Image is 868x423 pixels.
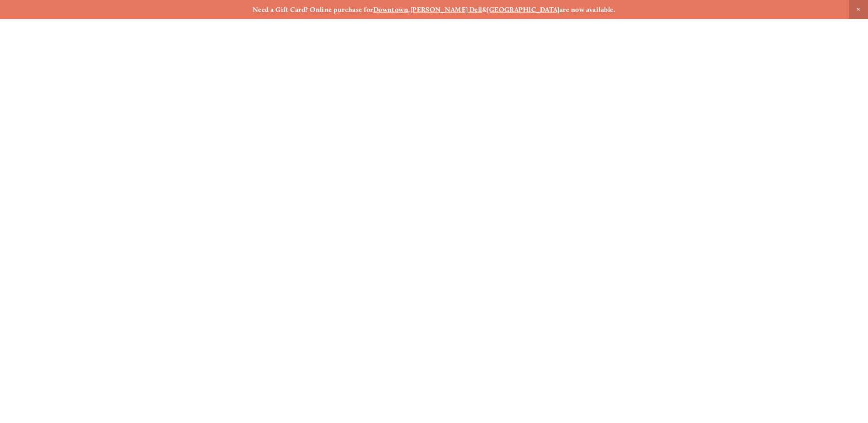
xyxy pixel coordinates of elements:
[373,5,409,14] a: Downtown
[253,5,373,14] strong: Need a Gift Card? Online purchase for
[410,5,482,14] a: [PERSON_NAME] Dell
[408,5,410,14] strong: ,
[560,5,615,14] strong: are now available.
[482,5,487,14] strong: &
[487,5,560,14] a: [GEOGRAPHIC_DATA]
